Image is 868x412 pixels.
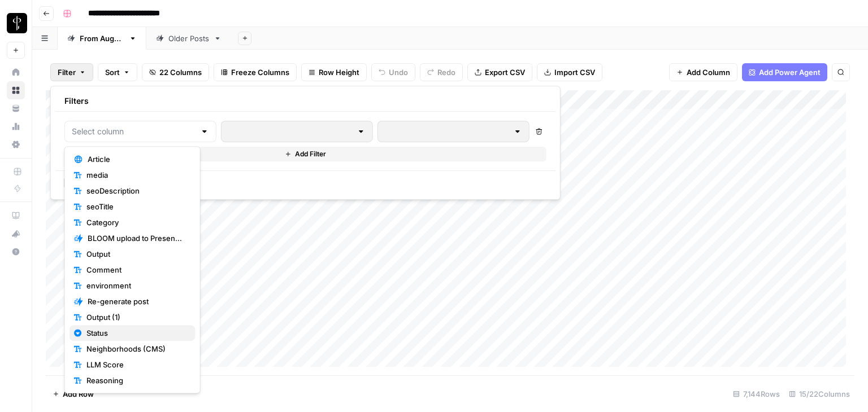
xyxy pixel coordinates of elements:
[7,135,25,154] a: Settings
[728,385,784,403] div: 7,144 Rows
[86,280,186,291] span: environment
[86,327,186,339] span: Status
[63,388,94,400] span: Add Row
[214,63,297,81] button: Freeze Columns
[86,201,186,212] span: seoTitle
[146,27,231,50] a: Older Posts
[86,248,186,260] span: Output
[467,63,532,81] button: Export CSV
[669,63,737,81] button: Add Column
[86,264,186,275] span: Comment
[7,63,25,81] a: Home
[86,312,186,323] span: Output (1)
[98,63,137,81] button: Sort
[64,147,546,161] button: Add Filter
[159,67,202,78] span: 22 Columns
[72,126,196,137] input: Select column
[7,117,25,135] a: Usage
[88,296,186,307] span: Re-generate post
[784,385,854,403] div: 15/22 Columns
[86,359,186,370] span: LLM Score
[371,63,415,81] button: Undo
[58,67,76,78] span: Filter
[420,63,463,81] button: Redo
[55,91,555,112] div: Filters
[7,81,25,99] a: Browse
[86,169,186,181] span: media
[86,343,186,354] span: Neighborhoods (CMS)
[537,63,602,81] button: Import CSV
[46,385,101,403] button: Add Row
[142,63,209,81] button: 22 Columns
[231,67,289,78] span: Freeze Columns
[301,63,367,81] button: Row Height
[7,225,25,243] button: What's new?
[389,67,408,78] span: Undo
[319,67,359,78] span: Row Height
[759,67,821,78] span: Add Power Agent
[7,225,24,242] div: What's new?
[88,233,186,244] span: BLOOM upload to Presence (after Human Review)
[58,27,146,50] a: From [DATE]
[742,63,827,81] button: Add Power Agent
[168,33,209,44] div: Older Posts
[485,67,525,78] span: Export CSV
[86,217,186,228] span: Category
[687,67,730,78] span: Add Column
[105,67,120,78] span: Sort
[7,13,27,33] img: LP Production Workloads Logo
[86,185,186,196] span: seoDescription
[88,154,186,165] span: Article
[80,33,124,44] div: From [DATE]
[437,67,455,78] span: Redo
[7,99,25,117] a: Your Data
[7,243,25,261] button: Help + Support
[554,67,595,78] span: Import CSV
[50,63,93,81] button: Filter
[86,375,186,386] span: Reasoning
[295,149,326,159] span: Add Filter
[50,86,561,200] div: Filter
[7,9,25,37] button: Workspace: LP Production Workloads
[7,207,25,225] a: AirOps Academy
